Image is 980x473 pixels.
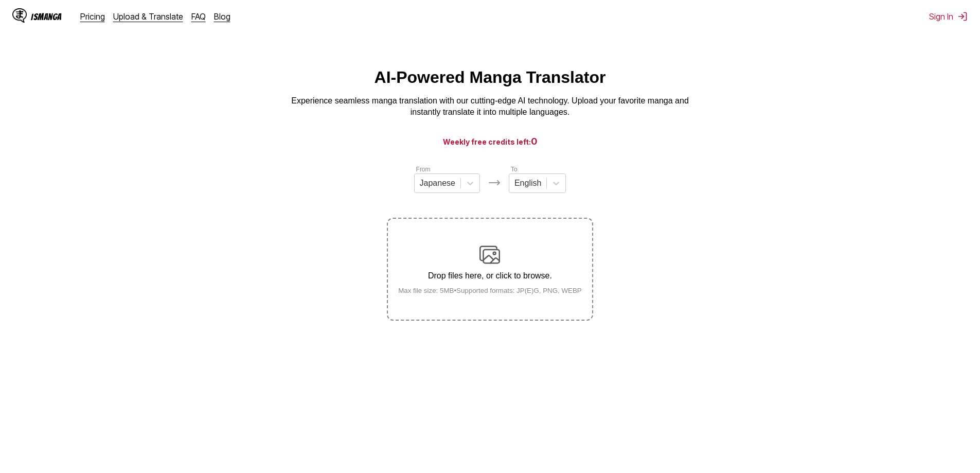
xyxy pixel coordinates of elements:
[31,12,62,22] div: IsManga
[214,11,230,22] a: Blog
[416,166,431,173] label: From
[113,11,183,22] a: Upload & Translate
[80,11,105,22] a: Pricing
[375,68,606,87] h1: AI-Powered Manga Translator
[531,136,538,147] span: 0
[191,11,206,22] a: FAQ
[390,271,590,281] p: Drop files here, or click to browse.
[284,95,696,118] p: Experience seamless manga translation with our cutting-edge AI technology. Upload your favorite m...
[511,166,518,173] label: To
[12,8,27,23] img: IsManga Logo
[12,8,80,25] a: IsManga LogoIsManga
[488,177,501,189] img: Languages icon
[929,11,968,22] button: Sign In
[957,11,968,22] img: Sign out
[25,135,955,148] h3: Weekly free credits left:
[390,287,590,294] small: Max file size: 5MB • Supported formats: JP(E)G, PNG, WEBP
